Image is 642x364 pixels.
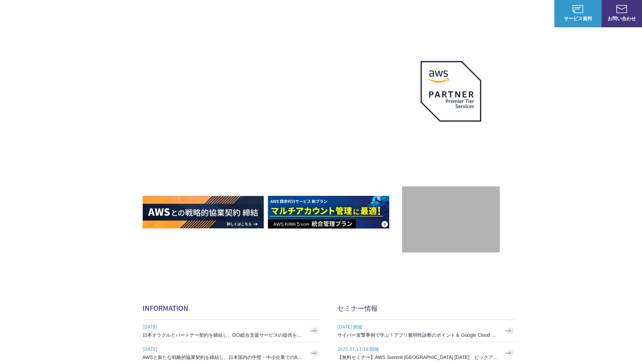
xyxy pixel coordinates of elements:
[457,10,476,17] a: 導入事例
[337,354,499,361] h3: 【無料セミナー】AWS Summit [GEOGRAPHIC_DATA] [DATE] ピックアップセッション
[554,15,602,22] span: サービス資料
[412,130,489,156] p: 最上位プレミアティア サービスパートナー
[143,354,304,361] h3: AWSと新たな戦略的協業契約を締結し、日本国内の中堅・中小企業でのAWS活用を加速
[143,303,321,313] h2: INFORMATION
[337,344,499,354] span: 2025.07.17-18 開催
[143,344,304,354] span: [DATE]
[143,342,321,364] a: [DATE] AWSと新たな戦略的協業契約を締結し、日本国内の中堅・中小企業でのAWS活用を加速
[268,196,389,229] img: AWS請求代行サービス 統合管理プラン
[573,5,583,13] img: AWS総合支援サービス C-Chorus サービス資料
[143,320,321,342] a: [DATE] 日本オラクルとパートナー契約を締結し、OCI総合支援サービスの提供を開始
[351,10,376,17] p: サービス
[337,320,516,342] a: [DATE] 開催 サイバー攻撃事例で学ぶ！アプリ脆弱性診断のポイント＆ Google Cloud セキュリティ対策
[390,10,444,17] p: 業種別ソリューション
[143,74,402,104] p: AWSの導入からコスト削減、 構成・運用の最適化からデータ活用まで 規模や業種業態を問わない マネージドサービスで
[321,10,337,17] p: 強み
[10,5,126,22] a: AWS総合支援サービス C-Chorus NHN テコラスAWS総合支援サービス
[602,15,642,22] span: お問い合わせ
[529,10,548,17] a: ログイン
[416,196,486,246] img: 契約件数
[490,10,515,17] p: ナレッジ
[337,332,499,338] h3: サイバー攻撃事例で学ぶ！アプリ脆弱性診断のポイント＆ Google Cloud セキュリティ対策
[78,6,126,21] span: NHN テコラス AWS総合支援サービス
[143,322,304,332] span: [DATE]
[443,130,458,140] em: AWS
[421,61,481,122] img: AWSプレミアティアサービスパートナー
[337,342,516,364] a: 2025.07.17-18 開催 【無料セミナー】AWS Summit [GEOGRAPHIC_DATA] [DATE] ピックアップセッション
[337,322,499,332] span: [DATE] 開催
[616,5,627,13] img: お問い合わせ
[337,303,516,313] h2: セミナー情報
[143,196,264,229] img: AWSとの戦略的協業契約 締結
[143,332,304,338] h3: 日本オラクルとパートナー契約を締結し、OCI総合支援サービスの提供を開始
[143,111,402,176] h1: AWS ジャーニーの 成功を実現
